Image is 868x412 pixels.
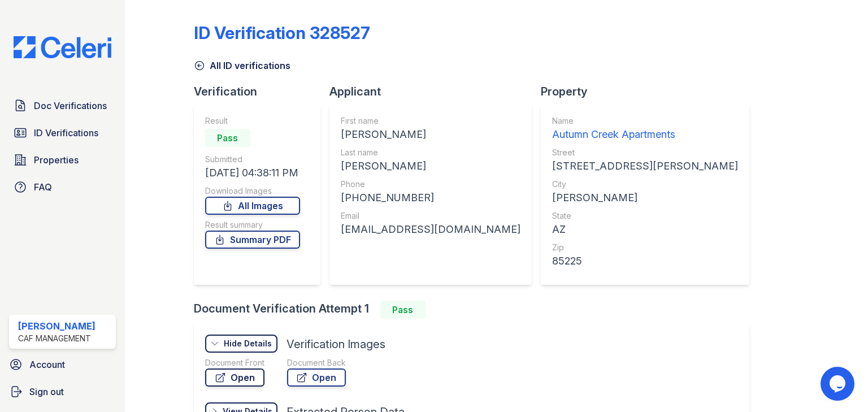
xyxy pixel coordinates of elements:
span: ID Verifications [34,126,98,140]
span: Account [29,358,65,371]
div: [PERSON_NAME] [341,158,520,174]
span: Doc Verifications [34,99,107,112]
div: Phone [341,179,520,190]
div: State [552,210,738,222]
a: Summary PDF [205,231,300,249]
div: Verification Images [287,336,385,352]
div: Document Verification Attempt 1 [194,301,758,319]
a: All ID verifications [194,59,290,72]
a: FAQ [9,176,116,198]
div: Download Images [205,185,300,197]
a: Sign out [5,380,120,403]
span: Properties [34,153,79,167]
div: Property [541,84,758,99]
a: Name Autumn Creek Apartments [552,115,738,142]
div: Autumn Creek Apartments [552,127,738,142]
div: Verification [194,84,329,99]
div: City [552,179,738,190]
div: AZ [552,222,738,237]
div: Document Front [205,357,264,368]
div: Pass [205,129,250,147]
div: Submitted [205,154,300,165]
div: Result [205,115,300,127]
a: Doc Verifications [9,94,116,117]
div: 85225 [552,253,738,269]
div: [STREET_ADDRESS][PERSON_NAME] [552,158,738,174]
span: FAQ [34,180,52,194]
div: Email [341,210,520,222]
div: Hide Details [224,338,272,349]
div: First name [341,115,520,127]
div: Applicant [329,84,541,99]
div: [PERSON_NAME] [552,190,738,206]
img: CE_Logo_Blue-a8612792a0a2168367f1c8372b55b34899dd931a85d93a1a3d3e32e68fde9ad4.png [5,36,120,58]
a: Open [287,368,346,387]
a: All Images [205,197,300,215]
div: Document Back [287,357,346,368]
div: [EMAIL_ADDRESS][DOMAIN_NAME] [341,222,520,237]
div: [PHONE_NUMBER] [341,190,520,206]
a: ID Verifications [9,122,116,144]
iframe: chat widget [821,367,857,401]
a: Open [205,368,264,387]
div: CAF Management [18,333,96,344]
div: Street [552,147,738,158]
div: [PERSON_NAME] [341,127,520,142]
div: Result summary [205,219,300,231]
span: Sign out [29,385,64,398]
div: Last name [341,147,520,158]
div: Name [552,115,738,127]
a: Account [5,353,120,376]
a: Properties [9,149,116,171]
div: Zip [552,242,738,253]
div: Pass [380,301,426,319]
div: [DATE] 04:38:11 PM [205,165,300,181]
div: [PERSON_NAME] [18,319,96,333]
div: ID Verification 328527 [194,23,370,43]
